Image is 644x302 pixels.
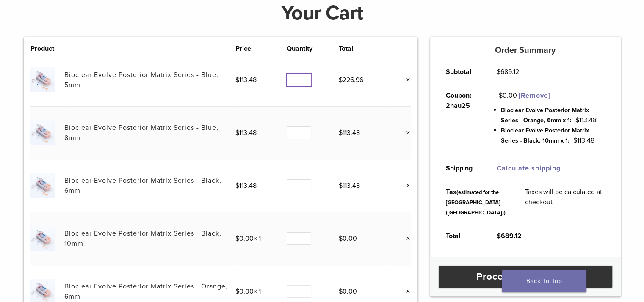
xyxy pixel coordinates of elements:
[499,91,517,100] span: 0.00
[235,181,239,190] span: $
[499,91,503,100] span: $
[235,181,257,190] bdi: 113.48
[339,129,360,137] bdi: 113.48
[235,287,261,296] span: × 1
[487,84,614,156] td: -
[64,176,221,195] a: Bioclear Evolve Posterior Matrix Series - Black, 6mm
[64,124,218,142] a: Bioclear Evolve Posterior Matrix Series - Blue, 8mm
[400,127,411,138] a: Remove this item
[339,181,343,190] span: $
[339,181,360,190] bdi: 113.48
[573,116,597,124] span: - 113.48
[400,180,411,191] a: Remove this item
[519,91,550,100] a: Remove 2hau25 coupon
[235,129,239,137] span: $
[497,164,561,173] a: Calculate shipping
[400,233,411,244] a: Remove this item
[235,129,257,137] bdi: 113.48
[339,76,343,84] span: $
[235,44,287,54] th: Price
[502,270,586,292] a: Back To Top
[437,224,487,248] th: Total
[235,234,254,243] bdi: 0.00
[575,116,579,124] span: $
[339,287,357,296] bdi: 0.00
[497,68,519,76] bdi: 689.12
[339,234,343,243] span: $
[497,232,522,240] bdi: 689.12
[339,234,357,243] bdi: 0.00
[339,287,343,296] span: $
[515,180,614,224] td: Taxes will be calculated at checkout
[430,45,621,55] h5: Order Summary
[64,282,228,301] a: Bioclear Evolve Posterior Matrix Series - Orange, 6mm
[437,180,515,224] th: Tax
[235,76,239,84] span: $
[287,44,339,54] th: Quantity
[501,127,589,144] span: Bioclear Evolve Posterior Matrix Series - Black, 10mm x 1:
[339,44,388,54] th: Total
[400,74,411,85] a: Remove this item
[30,173,55,198] img: Bioclear Evolve Posterior Matrix Series - Black, 6mm
[64,229,221,248] a: Bioclear Evolve Posterior Matrix Series - Black, 10mm
[235,287,254,296] bdi: 0.00
[571,136,594,145] span: - 113.48
[446,189,506,216] small: (estimated for the [GEOGRAPHIC_DATA] ([GEOGRAPHIC_DATA]))
[30,67,55,92] img: Bioclear Evolve Posterior Matrix Series - Blue, 5mm
[30,44,64,54] th: Product
[501,107,589,124] span: Bioclear Evolve Posterior Matrix Series - Orange, 6mm x 1:
[339,129,343,137] span: $
[17,3,627,23] h1: Your Cart
[30,226,55,251] img: Bioclear Evolve Posterior Matrix Series - Black, 10mm
[235,287,239,296] span: $
[439,266,612,288] a: Proceed to checkout
[235,234,261,243] span: × 1
[30,120,55,145] img: Bioclear Evolve Posterior Matrix Series - Blue, 8mm
[437,60,487,84] th: Subtotal
[437,156,487,180] th: Shipping
[339,76,363,84] bdi: 226.96
[64,71,218,89] a: Bioclear Evolve Posterior Matrix Series - Blue, 5mm
[235,76,257,84] bdi: 113.48
[497,232,501,240] span: $
[235,234,239,243] span: $
[400,286,411,297] a: Remove this item
[437,84,487,156] th: Coupon: 2hau25
[573,136,577,145] span: $
[497,68,500,76] span: $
